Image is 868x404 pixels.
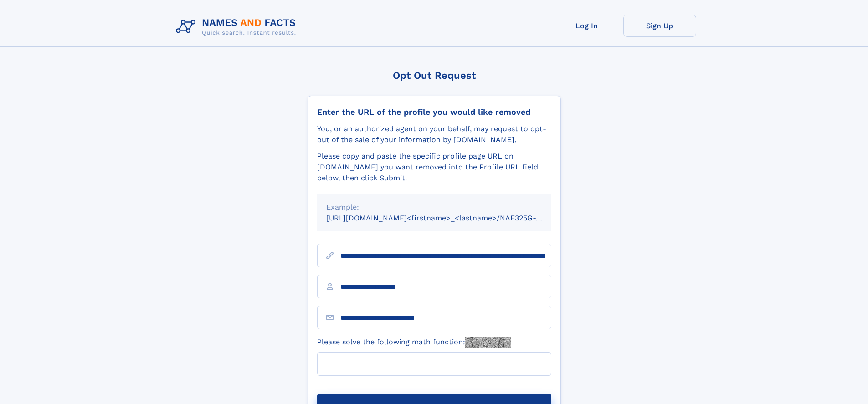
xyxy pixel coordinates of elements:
a: Log In [550,15,623,37]
a: Sign Up [623,15,696,37]
div: Please copy and paste the specific profile page URL on [DOMAIN_NAME] you want removed into the Pr... [317,151,551,184]
div: Opt Out Request [308,70,561,81]
div: Enter the URL of the profile you would like removed [317,107,551,117]
div: You, or an authorized agent on your behalf, may request to opt-out of the sale of your informatio... [317,123,551,145]
img: Logo Names and Facts [172,15,303,39]
small: [URL][DOMAIN_NAME]<firstname>_<lastname>/NAF325G-xxxxxxxx [326,214,569,222]
div: Example: [326,202,542,213]
label: Please solve the following math function: [317,337,511,348]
